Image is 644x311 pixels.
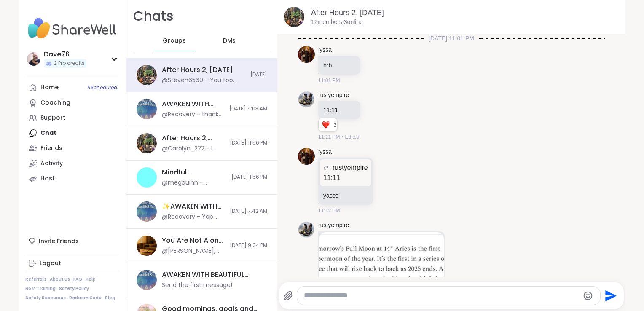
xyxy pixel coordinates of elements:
img: ✨AWAKEN WITH BEAUTIFUL SOULS✨, Oct 04 [137,201,157,222]
span: [DATE] 11:01 PM [424,34,479,43]
div: Mindful Movement: Steady Presence Through Yoga, [DATE] [162,168,226,177]
div: Host [40,174,55,183]
img: https://sharewell-space-live.sfo3.digitaloceanspaces.com/user-generated/3913dd85-6983-4073-ba6e-f... [298,91,315,108]
div: @Steven6560 - You too [PERSON_NAME]! And a great week for everyone! [162,76,245,85]
p: 11:11 [323,106,355,114]
img: https://sharewell-space-live.sfo3.digitaloceanspaces.com/user-generated/f67ba61b-61e6-41db-9284-9... [298,148,315,165]
div: After Hours 2, [DATE] [162,65,233,75]
a: Host Training [25,286,56,292]
span: DMs [223,37,236,45]
img: After Hours 2, Oct 05 [137,133,157,153]
a: About Us [50,276,70,282]
span: Groups [163,37,186,45]
span: [DATE] 7:42 AM [230,208,267,215]
div: After Hours 2, [DATE] [162,134,225,143]
textarea: Type your message [304,291,579,300]
div: Support [40,114,65,122]
span: [DATE] 9:04 PM [230,242,267,249]
div: @megquinn - Magnificent [PERSON_NAME] [162,179,226,187]
a: Coaching [25,95,119,110]
span: 5 Scheduled [87,84,117,91]
img: AWAKEN WITH BEAUTIFUL SOULS, Oct 05 [137,99,157,119]
span: 2 Pro credits [54,60,85,67]
span: [DATE] [250,71,267,78]
a: Safety Resources [25,295,66,301]
img: After Hours 2, Oct 06 [284,7,304,27]
span: 11:12 PM [318,207,340,214]
img: https://sharewell-space-live.sfo3.digitaloceanspaces.com/user-generated/3913dd85-6983-4073-ba6e-f... [298,221,315,238]
a: After Hours 2, [DATE] [311,8,384,17]
span: [DATE] 11:56 PM [230,139,267,147]
div: Invite Friends [25,233,119,249]
iframe: Spotlight [107,100,114,107]
img: Mindful Movement: Steady Presence Through Yoga, Oct 06 [137,167,157,188]
span: • [341,133,343,141]
span: [DATE] 1:56 PM [231,174,267,181]
div: Logout [40,259,61,268]
span: [DATE] 9:03 AM [229,105,267,113]
a: Activity [25,156,119,171]
h1: Chats [133,7,174,26]
span: 11:11 PM [318,133,340,141]
p: 12 members, 3 online [311,18,363,27]
div: AWAKEN WITH BEAUTIFUL SOULS, [DATE] [162,99,224,109]
div: ✨AWAKEN WITH BEAUTIFUL SOULS✨, [DATE] [162,202,225,211]
a: Help [86,276,96,282]
a: Host [25,171,119,186]
a: FAQ [73,276,82,282]
a: Redeem Code [69,295,102,301]
img: After Hours 2, Oct 06 [137,65,157,85]
div: Home [40,83,59,92]
a: Referrals [25,276,46,282]
div: @Recovery - Yep thanks. Even growing up as a young adult I was a big sister to people on the bloc... [162,213,225,221]
div: @Recovery - thanks bookstar! [162,110,224,119]
a: Friends [25,141,119,156]
a: lyssa [318,46,332,54]
img: AWAKEN WITH BEAUTIFUL SOULS✨, Oct 07 [137,270,157,290]
button: Reactions: love [321,121,330,128]
button: Send [601,286,620,305]
p: 11:11 [323,173,368,183]
span: 11:01 PM [318,77,340,84]
a: lyssa [318,148,332,156]
a: rustyempire [318,221,349,230]
p: yasss [323,191,368,200]
img: Dave76 [27,52,40,66]
a: Support [25,110,119,126]
a: Logout [25,256,119,271]
div: You Are Not Alone With This, [DATE] [162,236,225,245]
img: You Are Not Alone With This, Oct 03 [137,236,157,256]
div: Send the first message! [162,281,232,290]
span: 2 [333,121,337,129]
div: Activity [40,159,63,168]
div: @[PERSON_NAME], thank you for trusting me with this. It sounds like you’re holding so much right ... [162,247,225,255]
span: rustyempire [333,163,368,173]
div: Dave76 [44,50,86,59]
a: Blog [105,295,115,301]
div: Friends [40,144,62,153]
a: Home5Scheduled [25,80,119,95]
a: Safety Policy [59,286,89,292]
div: Coaching [40,99,70,107]
div: AWAKEN WITH BEAUTIFUL SOULS✨, [DATE] [162,270,262,279]
p: brb [323,61,355,70]
button: Emoji picker [583,291,593,301]
a: rustyempire [318,91,349,99]
span: Edited [345,133,360,141]
img: https://sharewell-space-live.sfo3.digitaloceanspaces.com/user-generated/f67ba61b-61e6-41db-9284-9... [298,46,315,63]
div: Reaction list [319,118,333,131]
div: @Carolyn_222 - I fight I am going to passion party too [162,145,225,153]
img: ShareWell Nav Logo [25,13,119,43]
